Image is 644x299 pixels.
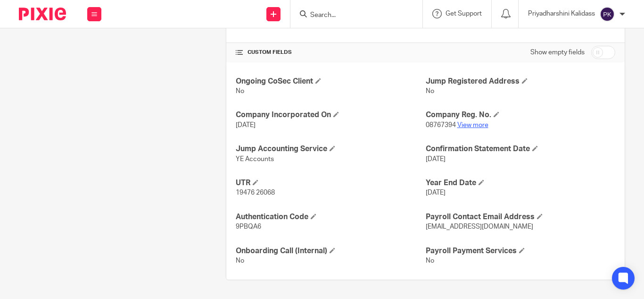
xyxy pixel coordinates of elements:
[426,212,615,222] h4: Payroll Contact Email Address
[528,9,595,18] p: Priyadharshini Kalidass
[236,246,425,256] h4: Onboarding Call (Internal)
[426,122,456,128] span: 08767394
[19,8,66,20] img: Pixie
[426,246,615,256] h4: Payroll Payment Services
[236,257,244,264] span: No
[236,212,425,222] h4: Authentication Code
[426,88,434,94] span: No
[426,178,615,188] h4: Year End Date
[236,49,425,56] h4: CUSTOM FIELDS
[457,122,488,128] a: View more
[426,77,615,86] h4: Jump Registered Address
[426,189,446,196] span: [DATE]
[309,11,394,20] input: Search
[426,110,615,120] h4: Company Reg. No.
[426,223,533,230] span: [EMAIL_ADDRESS][DOMAIN_NAME]
[236,110,425,120] h4: Company Incorporated On
[446,10,482,17] span: Get Support
[236,156,274,162] span: YE Accounts
[530,48,585,57] label: Show empty fields
[426,257,434,264] span: No
[426,144,615,154] h4: Confirmation Statement Date
[236,88,244,94] span: No
[236,144,425,154] h4: Jump Accounting Service
[600,7,615,22] img: svg%3E
[236,189,275,196] span: 19476 26068
[236,223,261,230] span: 9PBQA6
[236,178,425,188] h4: UTR
[426,156,446,162] span: [DATE]
[236,122,256,128] span: [DATE]
[236,77,425,86] h4: Ongoing CoSec Client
